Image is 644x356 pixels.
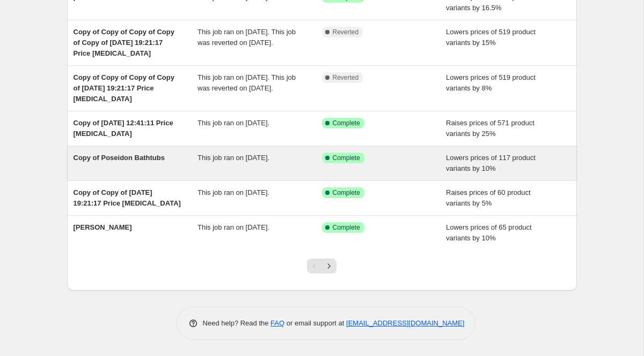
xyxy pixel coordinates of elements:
span: Copy of Poseidon Bathtubs [74,154,165,162]
button: Next [321,259,336,274]
span: Copy of Copy of Copy of Copy of [DATE] 19:21:17 Price [MEDICAL_DATA] [74,73,174,103]
a: [EMAIL_ADDRESS][DOMAIN_NAME] [346,319,464,327]
span: Lowers prices of 519 product variants by 8% [446,73,536,92]
span: Lowers prices of 65 product variants by 10% [446,223,532,242]
span: This job ran on [DATE]. [197,119,269,127]
span: Complete [333,119,360,127]
span: Need help? Read the [203,319,271,327]
span: This job ran on [DATE]. [197,223,269,231]
span: This job ran on [DATE]. This job was reverted on [DATE]. [197,73,296,92]
span: or email support at [284,319,346,327]
span: Copy of [DATE] 12:41:11 Price [MEDICAL_DATA] [74,119,173,138]
a: FAQ [270,319,284,327]
span: This job ran on [DATE]. [197,188,269,196]
span: [PERSON_NAME] [74,223,132,231]
span: Lowers prices of 519 product variants by 15% [446,28,536,47]
span: Reverted [333,28,359,36]
span: Copy of Copy of [DATE] 19:21:17 Price [MEDICAL_DATA] [74,188,181,207]
span: Complete [333,188,360,197]
span: Lowers prices of 117 product variants by 10% [446,154,536,172]
span: This job ran on [DATE]. [197,154,269,162]
span: Copy of Copy of Copy of Copy of Copy of [DATE] 19:21:17 Price [MEDICAL_DATA] [74,28,174,57]
span: This job ran on [DATE]. This job was reverted on [DATE]. [197,28,296,47]
span: Complete [333,223,360,232]
span: Raises prices of 60 product variants by 5% [446,188,531,207]
span: Complete [333,154,360,162]
nav: Pagination [307,259,336,274]
span: Raises prices of 571 product variants by 25% [446,119,535,138]
span: Reverted [333,73,359,82]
